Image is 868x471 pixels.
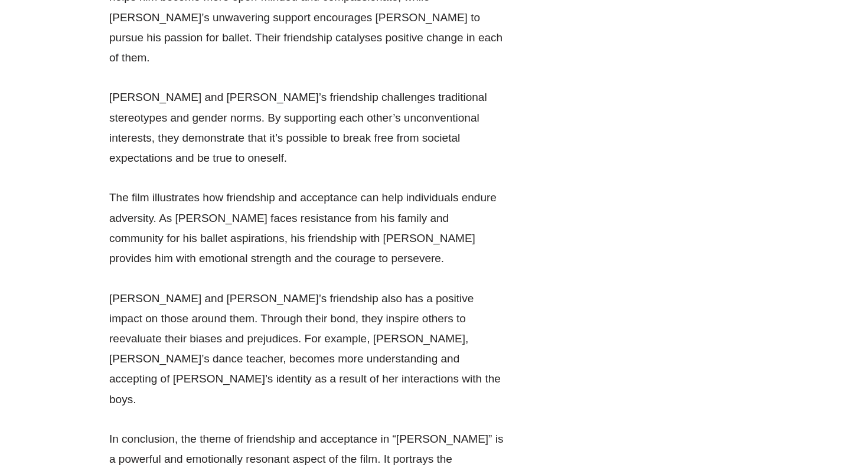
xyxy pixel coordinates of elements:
p: [PERSON_NAME] and [PERSON_NAME]’s friendship challenges traditional stereotypes and gender norms.... [109,87,505,168]
p: [PERSON_NAME] and [PERSON_NAME]’s friendship also has a positive impact on those around them. Thr... [109,289,505,410]
p: The film illustrates how friendship and acceptance can help individuals endure adversity. As [PER... [109,188,505,269]
iframe: Chat Widget [665,338,868,471]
